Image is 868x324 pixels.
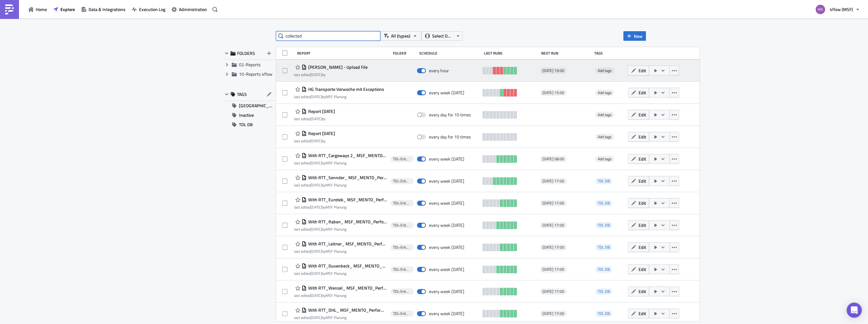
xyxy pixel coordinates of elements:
span: 02-Reports [239,61,261,68]
span: TDL DB [239,120,253,129]
span: TDL DB [598,310,610,316]
div: last edited by MSF Planung [294,315,387,320]
div: last edited by MSF Planung [294,249,387,254]
span: [DATE] 17:00 [542,201,564,206]
div: last edited by [294,72,368,77]
div: every week on Wednesday [429,200,464,206]
span: Report 2025-09-16 [307,131,335,136]
span: Edit [638,133,646,140]
span: TDL DB [598,266,610,272]
span: [DATE] 17:00 [542,223,564,228]
span: Add tags [598,134,612,140]
span: Add tags [595,156,614,162]
span: Edit [638,244,646,250]
span: With RTT_Wenzel_ MSF_MENTO_Performance Dashboard Carrier_1.1 [307,285,387,291]
button: Edit [628,286,649,296]
time: 2025-08-27T13:28:56Z [311,204,322,210]
span: All (types) [391,32,410,39]
button: All (types) [380,31,421,41]
span: Administration [179,6,207,13]
span: [DATE] 15:00 [542,90,564,95]
span: TDL-Entwicklung [393,311,411,316]
span: Inactive [239,110,254,120]
div: last edited by [294,138,335,143]
span: New [634,33,643,39]
button: Inactive [222,110,274,120]
button: Edit [628,132,649,142]
span: Edit [638,156,646,162]
div: last edited by [294,116,335,121]
span: Select Owner [432,32,453,39]
span: Add tags [598,112,612,118]
time: 2025-09-17T14:37:10Z [311,94,322,100]
div: every week on Wednesday [429,311,464,316]
button: TDL DB [222,120,274,129]
time: 2025-08-27T13:32:22Z [311,182,322,188]
div: last edited by MSF Planung [294,161,387,165]
div: last edited by MSF Planung [294,227,387,232]
span: Edit [638,266,646,273]
time: 2025-08-27T13:08:39Z [311,315,322,321]
span: Edit [638,288,646,295]
span: Add tags [595,112,614,118]
span: [GEOGRAPHIC_DATA] [239,101,274,110]
span: Edit [638,310,646,317]
span: With RTT_DHL_ MSF_MENTO_Performance Dashboard Carrier_1.1 [307,307,387,313]
div: Folder [393,51,416,56]
span: 4flow (MSF) [830,6,853,13]
span: [DATE] 17:00 [542,267,564,272]
span: TDL DB [595,266,612,273]
time: 2025-09-16T12:05:22Z [311,116,322,122]
div: Next Run [541,51,591,56]
button: Home [25,4,50,14]
span: TDL DB [595,178,612,184]
span: TDL-Entwicklung [393,267,411,272]
span: Add tags [598,156,612,162]
time: 2025-09-29T11:17:15Z [311,72,322,78]
span: 10-Reports 4flow [239,71,272,77]
div: every week on Wednesday [429,90,464,96]
span: Add tags [595,134,614,140]
div: Report [297,51,390,56]
button: Edit [628,110,649,120]
span: [DATE] 17:00 [542,311,564,316]
button: Edit [628,242,649,252]
div: last edited by MSF Planung [294,271,387,276]
span: Home [36,6,47,13]
span: Report 2025-09-16 [307,109,335,114]
span: TDL-Entwicklung [393,245,411,250]
span: Edit [638,178,646,184]
span: [DATE] 19:00 [542,68,564,73]
time: 2025-09-16T12:04:38Z [311,138,322,144]
span: TDL DB [598,288,610,294]
span: Edit [638,111,646,118]
span: Explore [60,6,75,13]
span: TDL DB [598,178,610,184]
span: TDL-Entwicklung [393,201,411,206]
button: Edit [628,198,649,208]
time: 2025-08-29T14:15:54Z [311,270,322,276]
div: Open Intercom Messenger [847,303,862,318]
button: 4flow (MSF) [812,3,863,16]
span: Edit [638,222,646,228]
span: HG Transporte Vorwoche mit Exceptions [307,86,384,92]
div: every week on Wednesday [429,178,464,184]
div: every week on Wednesday [429,222,464,228]
div: every hour [429,68,449,74]
div: every day for 10 times [429,134,471,140]
span: TDL DB [598,244,610,250]
span: TDL DB [595,310,612,317]
span: TDL DB [595,200,612,206]
span: TELI - Leergut - Upload File [307,64,368,70]
div: every day for 10 times [429,112,471,118]
button: Edit [628,88,649,97]
button: Administration [168,4,210,14]
div: every week on Wednesday [429,244,464,250]
span: With RTT_Duvenbeck_ MSF_MENTO_Performance Dashboard Carrier_1.1 [307,263,387,269]
span: Add tags [595,90,614,96]
div: last edited by MSF Planung [294,94,384,99]
span: With RTT_Eurotek_ MSF_MENTO_Performance Dashboard Carrier_1.1 [307,197,387,203]
button: Edit [628,66,649,75]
